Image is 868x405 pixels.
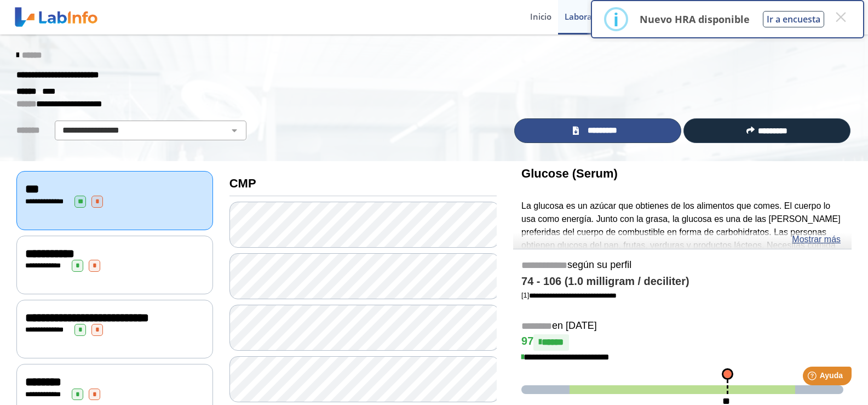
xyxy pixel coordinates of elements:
[229,176,256,190] b: CMP
[521,275,843,288] h4: 74 - 106 (1.0 milligram / deciliter)
[521,259,843,272] h5: según su perfil
[831,7,850,27] button: Close this dialog
[521,291,617,299] a: [1]
[771,362,856,393] iframe: Help widget launcher
[763,11,824,27] button: Ir a encuesta
[521,334,843,351] h4: 97
[521,167,618,180] b: Glucose (Serum)
[521,199,843,291] p: La glucosa es un azúcar que obtienes de los alimentos que comes. El cuerpo lo usa como energía. J...
[521,320,843,333] h5: en [DATE]
[640,13,750,26] p: Nuevo HRA disponible
[613,9,619,29] div: i
[792,233,841,246] a: Mostrar más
